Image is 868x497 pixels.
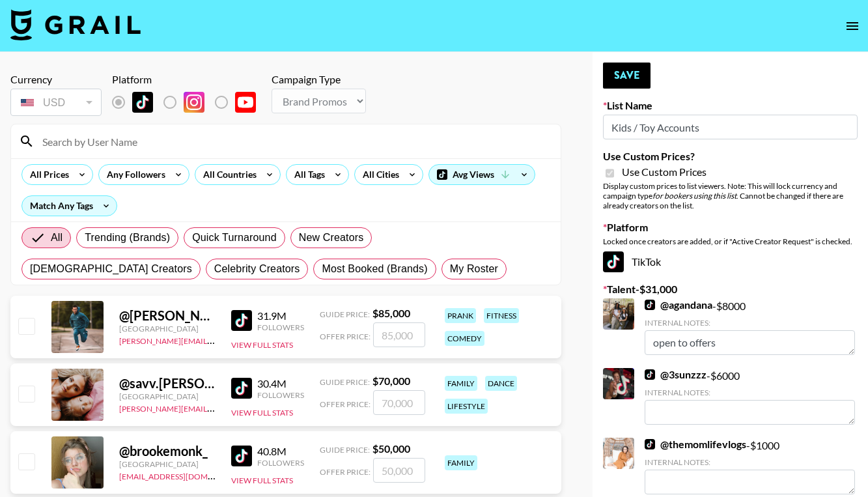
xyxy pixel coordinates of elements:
[373,322,425,347] input: 85,000
[372,307,410,319] strong: $ 85,000
[645,368,707,381] a: @3sunzzz
[257,322,304,332] div: Followers
[445,376,477,391] div: family
[112,89,266,116] div: List locked to TikTok.
[645,388,855,397] div: Internal Notes:
[645,439,655,449] img: TikTok
[645,457,855,467] div: Internal Notes:
[603,181,858,210] div: Display custom prices to list viewers. Note: This will lock currency and campaign type . Cannot b...
[645,438,746,451] a: @themomlifevlogs
[257,445,304,458] div: 40.8M
[35,131,553,152] input: Search by User Name
[257,390,304,400] div: Followers
[10,73,102,86] div: Currency
[645,318,855,328] div: Internal Notes:
[645,438,855,494] div: - $ 1000
[30,261,192,277] span: [DEMOGRAPHIC_DATA] Creators
[119,443,216,459] div: @ brookemonk_
[322,261,427,277] span: Most Booked (Brands)
[320,445,370,455] span: Guide Price:
[299,230,364,246] span: New Creators
[450,261,498,277] span: My Roster
[235,92,256,113] img: YouTube
[603,283,858,296] label: Talent - $ 31,000
[320,332,371,341] span: Offer Price:
[603,99,858,112] label: List Name
[10,86,102,119] div: Currency is locked to USD
[445,308,476,323] div: prank
[119,334,312,346] a: [PERSON_NAME][EMAIL_ADDRESS][DOMAIN_NAME]
[372,375,410,387] strong: $ 70,000
[484,308,519,323] div: fitness
[373,458,425,483] input: 50,000
[645,298,855,355] div: - $ 8000
[119,391,216,401] div: [GEOGRAPHIC_DATA]
[231,340,293,350] button: View Full Stats
[645,369,655,380] img: TikTok
[22,196,117,216] div: Match Any Tags
[445,455,477,470] div: family
[257,377,304,390] div: 30.4M
[603,221,858,234] label: Platform
[603,251,858,272] div: TikTok
[85,230,170,246] span: Trending (Brands)
[603,251,624,272] img: TikTok
[603,236,858,246] div: Locked once creators are added, or if "Active Creator Request" is checked.
[119,375,216,391] div: @ savv.[PERSON_NAME]
[652,191,736,201] em: for bookers using this list
[99,165,168,184] div: Any Followers
[22,165,72,184] div: All Prices
[119,469,250,481] a: [EMAIL_ADDRESS][DOMAIN_NAME]
[320,377,370,387] span: Guide Price:
[13,91,99,114] div: USD
[645,368,855,425] div: - $ 6000
[320,309,370,319] span: Guide Price:
[119,459,216,469] div: [GEOGRAPHIC_DATA]
[373,390,425,415] input: 70,000
[192,230,277,246] span: Quick Turnaround
[355,165,402,184] div: All Cities
[214,261,300,277] span: Celebrity Creators
[445,399,488,414] div: lifestyle
[231,408,293,418] button: View Full Stats
[257,309,304,322] div: 31.9M
[645,300,655,310] img: TikTok
[645,330,855,355] textarea: open to offers
[119,307,216,324] div: @ [PERSON_NAME].[PERSON_NAME]
[645,298,712,311] a: @agandana
[429,165,535,184] div: Avg Views
[320,399,371,409] span: Offer Price:
[603,150,858,163] label: Use Custom Prices?
[272,73,366,86] div: Campaign Type
[10,9,141,40] img: Grail Talent
[231,446,252,466] img: TikTok
[445,331,484,346] div: comedy
[257,458,304,468] div: Followers
[320,467,371,477] span: Offer Price:
[603,63,651,89] button: Save
[231,476,293,485] button: View Full Stats
[119,401,312,414] a: [PERSON_NAME][EMAIL_ADDRESS][DOMAIN_NAME]
[231,310,252,331] img: TikTok
[231,378,252,399] img: TikTok
[112,73,266,86] div: Platform
[485,376,517,391] div: dance
[184,92,204,113] img: Instagram
[839,13,865,39] button: open drawer
[119,324,216,334] div: [GEOGRAPHIC_DATA]
[51,230,63,246] span: All
[372,442,410,455] strong: $ 50,000
[132,92,153,113] img: TikTok
[287,165,328,184] div: All Tags
[622,165,707,178] span: Use Custom Prices
[195,165,259,184] div: All Countries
